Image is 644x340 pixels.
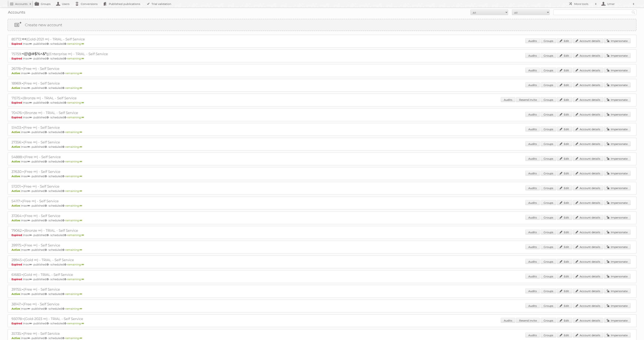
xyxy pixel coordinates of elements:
a: Account details [573,303,603,308]
strong: ∞ [27,292,30,296]
a: Audits [525,288,540,293]
strong: 0 [45,130,47,134]
strong: 0 [45,189,47,193]
span: - [22,228,24,233]
h2: 61683: (Gold ∞) - TRIAL - Self Service [12,272,144,277]
span: - [22,140,23,144]
strong: 0 [45,86,47,90]
strong: ∞ [27,72,30,75]
strong: 0 [45,160,47,163]
strong: 0 [45,219,47,222]
strong: ∞ [80,248,82,252]
span: <{(!@#$%^&*:; [22,52,48,56]
a: Groups [541,141,556,146]
span: Active [12,307,21,310]
p: max: - published: - scheduled: - [12,263,632,266]
p: max: - published: - scheduled: - [12,248,632,252]
strong: 0 [47,233,49,237]
strong: ∞ [80,189,82,193]
a: Impersonate [604,38,631,43]
strong: ∞ [27,248,30,252]
a: Account details [573,259,603,264]
a: Groups [541,185,556,190]
span: remaining: [65,175,82,178]
a: Groups [541,259,556,264]
a: Groups [541,112,556,117]
h2: 18969: (Free ∞) - Self Service [12,81,144,86]
a: Audits [525,274,540,279]
a: Groups [541,215,556,220]
a: Edit [557,318,572,323]
a: Audits [525,127,540,132]
span: remaining: [65,248,82,252]
strong: ∞ [80,307,82,310]
strong: 0 [62,219,64,222]
strong: 0 [47,116,49,119]
a: Account details [573,274,603,279]
a: Audits [501,97,515,102]
strong: ∞ [80,219,82,222]
strong: ∞ [27,130,30,134]
a: Impersonate [604,274,631,279]
span: remaining: [65,86,82,90]
a: Edit [557,171,572,176]
h2: 39975: (Free ∞) - Self Service [12,243,144,248]
a: Groups [541,53,556,58]
strong: ∞ [82,116,84,119]
a: Audits [525,112,540,117]
span: - [22,316,24,321]
strong: ∞ [27,86,30,90]
strong: ∞ [80,86,82,90]
span: remaining: [65,307,82,310]
a: Audits [525,141,540,146]
a: Impersonate [604,171,631,176]
a: Account details [573,200,603,205]
strong: ∞ [27,219,30,222]
h2: 57201: (Free ∞) - Self Service [12,184,144,189]
strong: ∞ [29,42,32,45]
span: Active [12,204,21,207]
a: Edit [557,230,572,235]
h2: 51403: (Free ∞) - Self Service [12,125,144,130]
span: Active [12,336,21,340]
strong: ∞ [82,278,84,281]
a: Account details [573,38,603,43]
a: Impersonate [604,200,631,205]
h2: 27356: (Free ∞) - Self Service [12,140,144,145]
span: remaining: [67,233,84,237]
a: Edit [557,38,572,43]
h2: 28945: (Gold ∞) - TRIAL - Self Service [12,258,144,262]
a: Groups [541,318,556,323]
strong: 0 [64,233,66,237]
a: Groups [541,171,556,176]
a: Edit [557,244,572,249]
a: Groups [541,68,556,73]
a: Audits [525,215,540,220]
strong: 0 [45,145,47,148]
a: Groups [541,38,556,43]
h2: 85772: (Gold-2021 ∞) - TRIAL - Self Service [12,37,144,42]
a: Impersonate [604,288,631,293]
a: Groups [541,127,556,132]
a: Account details [573,141,603,146]
a: Groups [541,230,556,235]
a: Groups [541,288,556,293]
strong: 0 [62,145,64,148]
h2: 35735: (Free ∞) - Self Service [12,331,144,336]
p: max: - published: - scheduled: - [12,101,632,104]
strong: 0 [64,101,66,104]
p: max: - published: - scheduled: - [12,175,632,178]
span: - [22,272,23,277]
strong: 0 [62,248,64,252]
strong: 0 [64,57,66,60]
a: Account details [573,68,603,73]
strong: ∞ [80,175,82,178]
span: Expired [12,57,23,60]
h2: More tools [574,2,593,6]
a: Account details [573,156,603,161]
a: Groups [541,244,556,249]
a: Audits [525,185,540,190]
a: Impersonate [604,97,631,102]
span: Expired [12,322,23,325]
a: Audits [525,259,540,264]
